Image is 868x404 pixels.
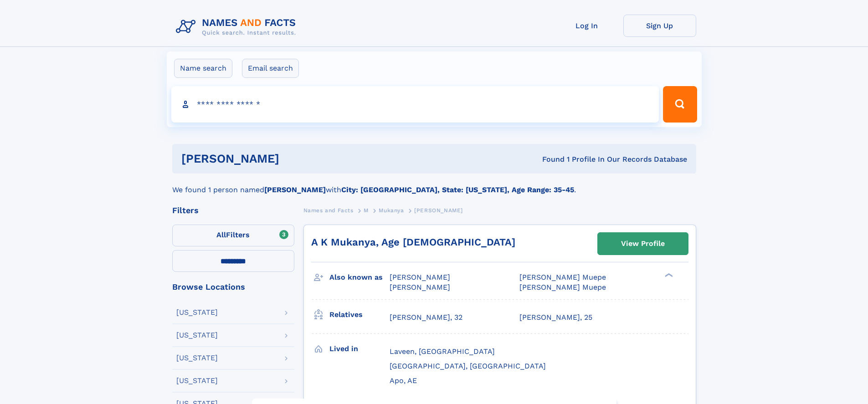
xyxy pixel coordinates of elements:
div: Browse Locations [172,283,294,291]
span: [PERSON_NAME] [390,273,450,281]
label: Name search [174,59,232,78]
a: A K Mukanya, Age [DEMOGRAPHIC_DATA] [311,236,515,248]
h3: Lived in [329,341,390,357]
label: Email search [242,59,299,78]
span: [GEOGRAPHIC_DATA], [GEOGRAPHIC_DATA] [390,362,546,370]
b: [PERSON_NAME] [264,185,326,194]
h3: Also known as [329,270,390,285]
a: Log In [550,15,623,37]
a: M [364,205,369,216]
a: [PERSON_NAME], 25 [519,312,592,322]
span: Apo, AE [390,376,417,385]
div: [US_STATE] [176,377,218,384]
a: Mukanya [379,205,404,216]
div: View Profile [621,233,665,254]
div: We found 1 person named with . [172,174,696,195]
span: Laveen, [GEOGRAPHIC_DATA] [390,347,495,356]
div: [US_STATE] [176,332,218,339]
span: [PERSON_NAME] [414,207,463,214]
span: All [216,230,226,239]
button: Search Button [663,86,697,123]
label: Filters [172,225,294,246]
div: Found 1 Profile In Our Records Database [411,154,687,164]
h3: Relatives [329,307,390,322]
img: Logo Names and Facts [172,15,303,39]
span: [PERSON_NAME] [390,283,450,291]
div: ❯ [663,272,673,278]
div: [US_STATE] [176,309,218,316]
div: Filters [172,206,294,215]
div: [US_STATE] [176,354,218,362]
a: Sign Up [623,15,696,37]
a: [PERSON_NAME], 32 [390,312,462,322]
a: View Profile [598,233,688,255]
b: City: [GEOGRAPHIC_DATA], State: [US_STATE], Age Range: 35-45 [341,185,574,194]
span: [PERSON_NAME] Muepe [519,273,606,281]
h1: [PERSON_NAME] [181,153,411,164]
span: M [364,207,369,214]
a: Names and Facts [303,205,354,216]
input: search input [171,86,659,123]
span: [PERSON_NAME] Muepe [519,283,606,291]
span: Mukanya [379,207,404,214]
